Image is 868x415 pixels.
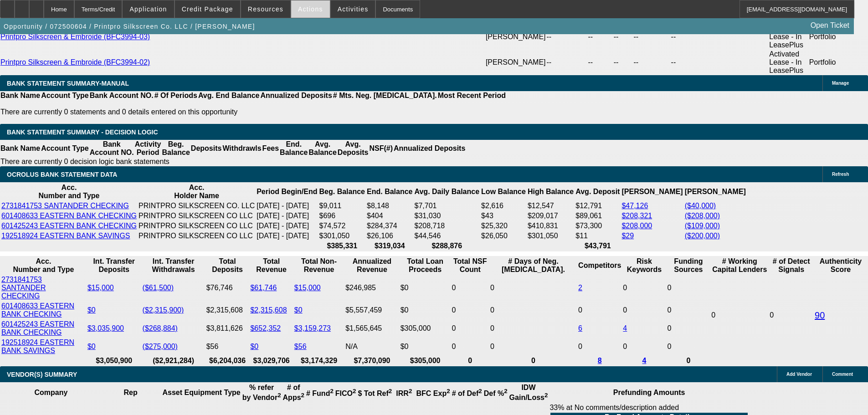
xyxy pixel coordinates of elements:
th: NSF(#) [369,140,393,157]
a: 4 [623,324,627,332]
a: 6 [578,324,582,332]
td: $8,148 [366,201,413,210]
a: 4 [642,357,646,364]
td: $305,000 [400,320,451,337]
a: $0 [294,306,303,314]
th: Authenticity Score [814,257,867,274]
td: [DATE] - [DATE] [256,211,318,220]
th: Period Begin/End [256,183,318,200]
a: 601425243 EASTERN BANK CHECKING [1,320,74,336]
b: $ Tot Ref [358,389,392,397]
td: $410,831 [527,221,574,231]
th: $3,029,706 [250,356,293,365]
a: 2 [578,284,582,292]
th: Withdrawls [222,140,262,157]
th: Deposits [190,140,222,157]
a: 192518924 EASTERN BANK SAVINGS [1,232,130,240]
a: 601408633 EASTERN BANK CHECKING [1,302,74,318]
td: $26,106 [366,231,413,241]
td: $3,811,626 [206,320,249,337]
td: 0 [769,275,813,355]
a: Printpro Silkscreen & Embroide (BFC3994-02) [0,58,150,66]
td: 0 [622,302,666,319]
td: $301,050 [527,231,574,241]
td: $0 [400,275,451,301]
sup: 2 [330,388,333,395]
td: $89,061 [575,211,620,220]
th: Sum of the Total NSF Count and Total Overdraft Fee Count from Ocrolus [452,257,489,274]
td: 0 [490,338,577,355]
a: $652,352 [250,324,281,332]
span: BANK STATEMENT SUMMARY-MANUAL [7,80,129,87]
td: 0 [452,338,489,355]
sup: 2 [504,388,507,395]
a: $0 [250,343,258,350]
a: $29 [621,232,634,240]
sup: 2 [389,388,392,395]
sup: 2 [277,392,281,399]
a: 8 [598,357,602,364]
td: $25,320 [481,221,526,231]
th: Activity Period [134,140,162,157]
td: 0 [578,302,621,319]
a: $208,000 [621,222,652,230]
a: $3,035,900 [87,324,124,332]
td: $209,017 [527,211,574,220]
th: Avg. Deposit [575,183,620,200]
td: 0 [667,320,710,337]
a: ($40,000) [685,202,716,210]
a: 192518924 EASTERN BANK SAVINGS [1,338,74,354]
td: -- [671,24,708,50]
td: -- [587,24,613,50]
a: $0 [87,306,96,314]
th: # Mts. Neg. [MEDICAL_DATA]. [333,91,437,100]
button: Application [123,0,174,18]
a: $2,315,608 [250,306,287,314]
td: PRINTPRO SILKSCREEN CO LLC [138,221,255,231]
span: Comment [832,372,853,377]
span: Refresh [832,172,849,177]
th: $3,050,900 [87,356,141,365]
th: 0 [452,356,489,365]
a: $15,000 [87,284,114,292]
th: $288,876 [414,241,480,251]
td: -- [613,50,633,75]
span: Manage [832,81,849,86]
td: 0 [490,302,577,319]
td: $74,572 [319,221,365,231]
th: 0 [667,356,710,365]
span: Activities [338,5,369,13]
th: Int. Transfer Withdrawals [142,257,205,274]
th: Risk Keywords [622,257,666,274]
sup: 2 [353,388,356,395]
td: $9,011 [319,201,365,210]
button: Credit Package [175,0,240,18]
a: ($208,000) [685,212,720,220]
td: $12,791 [575,201,620,210]
td: [PERSON_NAME] [485,24,546,50]
span: Bank Statement Summary - Decision Logic [7,128,158,136]
td: -- [546,24,588,50]
th: Low Balance [481,183,526,200]
td: PRINTPRO SILKSCREEN CO LLC [138,231,255,241]
a: $47,126 [621,202,648,210]
a: $56 [294,343,307,350]
th: Acc. Holder Name [138,183,255,200]
td: [DATE] - [DATE] [256,231,318,241]
td: 0 [667,302,710,319]
td: N/A [345,338,399,355]
a: 2731841753 SANTANDER CHECKING [1,202,129,210]
b: # of Def [452,389,482,397]
button: Activities [331,0,375,18]
td: PRINTPRO SILKSCREEN CO. LLC [138,201,255,210]
th: Avg. Deposits [337,140,369,157]
td: $73,300 [575,221,620,231]
td: -- [633,24,671,50]
th: Competitors [578,257,621,274]
td: $11 [575,231,620,241]
th: Fees [262,140,279,157]
td: [DATE] - [DATE] [256,221,318,231]
td: 0 [667,275,710,301]
td: 0 [452,275,489,301]
b: Company [34,389,67,396]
